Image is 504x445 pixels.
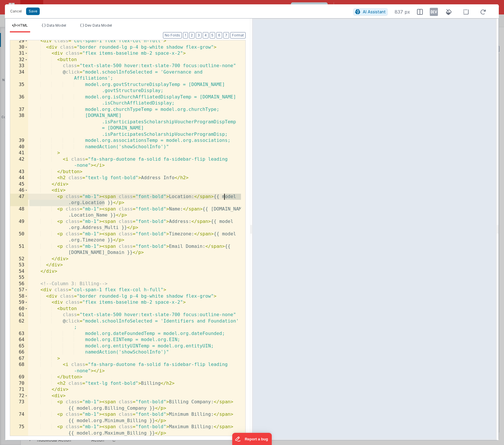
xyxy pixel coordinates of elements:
[10,94,28,107] div: 36
[10,337,28,343] div: 64
[7,7,25,15] button: Cancel
[353,8,388,16] button: AI Assistant
[196,32,202,39] button: 3
[85,23,112,28] span: Dev Data Model
[10,175,28,181] div: 44
[363,9,386,14] span: AI Assistant
[232,433,272,445] iframe: Marker.io feedback button
[10,256,28,262] div: 52
[395,8,410,15] span: 837 px
[230,32,246,39] button: Format
[210,32,215,39] button: 5
[10,293,28,300] div: 58
[10,380,28,387] div: 70
[10,44,28,51] div: 30
[10,281,28,287] div: 56
[10,362,28,374] div: 68
[203,32,209,39] button: 4
[223,32,229,39] button: 7
[163,32,182,39] button: No Folds
[10,306,28,312] div: 60
[10,356,28,362] div: 67
[10,274,28,281] div: 55
[10,82,28,94] div: 35
[10,169,28,175] div: 43
[26,8,40,15] button: Save
[10,219,28,231] div: 49
[10,63,28,69] div: 33
[10,181,28,188] div: 45
[10,262,28,268] div: 53
[216,32,222,39] button: 6
[10,150,28,156] div: 41
[10,424,28,436] div: 75
[10,343,28,349] div: 65
[10,69,28,82] div: 34
[10,299,28,306] div: 59
[10,312,28,318] div: 61
[10,206,28,219] div: 48
[183,32,188,39] button: 1
[10,287,28,293] div: 57
[17,23,28,28] span: HTML
[10,107,28,113] div: 37
[47,23,66,28] span: Data Model
[10,50,28,57] div: 31
[10,411,28,424] div: 74
[10,144,28,150] div: 40
[10,138,28,144] div: 39
[10,156,28,169] div: 42
[10,268,28,275] div: 54
[10,399,28,411] div: 73
[10,57,28,63] div: 32
[10,331,28,337] div: 63
[10,393,28,399] div: 72
[10,387,28,393] div: 71
[10,187,28,194] div: 46
[10,243,28,256] div: 51
[10,38,28,44] div: 29
[10,349,28,356] div: 66
[10,194,28,206] div: 47
[10,318,28,331] div: 62
[10,113,28,138] div: 38
[10,374,28,380] div: 69
[189,32,195,39] button: 2
[10,231,28,243] div: 50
